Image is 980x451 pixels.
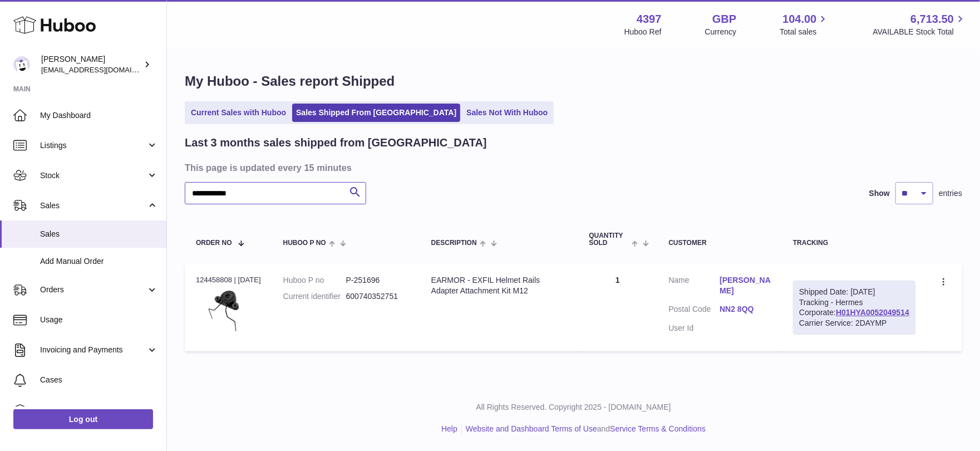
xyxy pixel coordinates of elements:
[705,27,737,37] div: Currency
[578,264,657,352] td: 1
[610,424,706,433] a: Service Terms & Conditions
[40,285,146,295] span: Orders
[799,318,909,329] div: Carrier Service: 2DAYMP
[668,304,720,317] dt: Postal Code
[780,12,829,37] a: 104.00 Total sales
[185,161,959,174] h3: This page is updated every 15 minutes
[283,275,346,286] dt: Huboo P no
[187,104,290,122] a: Current Sales with Huboo
[668,239,771,247] div: Customer
[283,239,326,247] span: Huboo P no
[624,27,662,37] div: Huboo Ref
[196,288,252,334] img: $_1.JPG
[13,409,153,429] a: Log out
[780,27,829,37] span: Total sales
[185,135,487,150] h2: Last 3 months sales shipped from [GEOGRAPHIC_DATA]
[793,239,915,247] div: Tracking
[589,232,629,247] span: Quantity Sold
[40,256,158,267] span: Add Manual Order
[637,12,662,27] strong: 4397
[873,12,967,37] a: 6,713.50 AVAILABLE Stock Total
[462,104,551,122] a: Sales Not With Huboo
[40,375,158,385] span: Cases
[346,275,409,286] dd: P-251696
[40,345,146,355] span: Invoicing and Payments
[462,424,706,434] li: and
[720,275,771,296] a: [PERSON_NAME]
[40,405,158,415] span: Channels
[40,140,146,151] span: Listings
[869,188,890,199] label: Show
[40,110,158,121] span: My Dashboard
[939,188,962,199] span: entries
[292,104,460,122] a: Sales Shipped From [GEOGRAPHIC_DATA]
[40,315,158,325] span: Usage
[346,291,409,302] dd: 600740352751
[40,170,146,181] span: Stock
[431,239,477,247] span: Description
[793,281,915,335] div: Tracking - Hermes Corporate:
[196,239,232,247] span: Order No
[176,402,971,413] p: All Rights Reserved. Copyright 2025 - [DOMAIN_NAME]
[40,200,146,211] span: Sales
[466,424,597,433] a: Website and Dashboard Terms of Use
[185,72,962,90] h1: My Huboo - Sales report Shipped
[873,27,967,37] span: AVAILABLE Stock Total
[13,56,30,73] img: drumnnbass@gmail.com
[41,54,141,75] div: [PERSON_NAME]
[910,12,954,27] span: 6,713.50
[720,304,771,315] a: NN2 8QQ
[799,287,909,297] div: Shipped Date: [DATE]
[431,275,567,296] div: EARMOR - EXFIL Helmet Rails Adapter Attachment Kit M12
[441,424,457,433] a: Help
[283,291,346,302] dt: Current identifier
[712,12,736,27] strong: GBP
[41,65,164,74] span: [EMAIL_ADDRESS][DOMAIN_NAME]
[668,323,720,334] dt: User Id
[836,308,909,317] a: H01HYA0052049514
[196,275,261,285] div: 124458808 | [DATE]
[40,229,158,239] span: Sales
[668,275,720,299] dt: Name
[782,12,816,27] span: 104.00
